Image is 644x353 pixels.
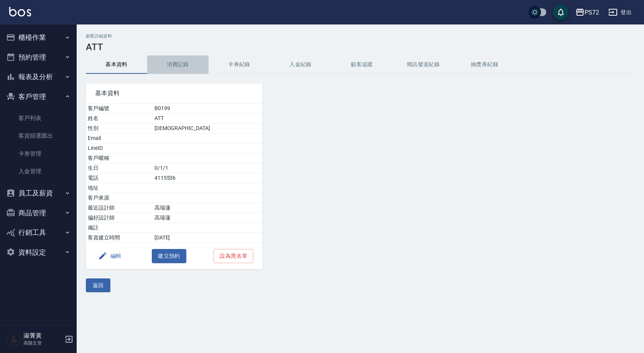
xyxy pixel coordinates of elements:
td: 電話 [86,173,153,183]
button: 員工及薪資 [3,183,74,203]
td: 姓名 [86,114,153,124]
button: 編輯 [95,249,125,263]
button: 客戶管理 [3,87,74,107]
button: 消費記錄 [147,55,209,74]
button: 建立預約 [152,249,186,263]
p: 高階主管 [23,340,62,346]
button: 預約管理 [3,47,74,67]
td: B0199 [153,104,263,114]
button: 資料設定 [3,242,74,262]
h5: 淑菁黃 [23,332,62,340]
h3: ATT [86,42,635,52]
td: 客戶編號 [86,104,153,114]
span: 基本資料 [95,89,253,97]
td: 地址 [86,183,153,193]
button: 行銷工具 [3,223,74,242]
button: 顧客追蹤 [331,55,393,74]
div: PS72 [585,8,599,17]
td: [DEMOGRAPHIC_DATA] [153,124,263,133]
button: 登出 [605,5,635,20]
a: 入金管理 [3,163,74,180]
td: 客戶暱稱 [86,153,153,163]
td: LineID [86,143,153,153]
td: 0/1/1 [153,163,263,173]
img: Logo [9,7,31,16]
button: 商品管理 [3,203,74,223]
a: 客資篩選匯出 [3,127,74,145]
td: 高瑞蓮 [153,213,263,223]
button: save [553,5,568,20]
td: 偏好設計師 [86,213,153,223]
button: 卡券紀錄 [209,55,270,74]
td: [DATE] [153,233,263,243]
button: 返回 [86,278,110,293]
td: 生日 [86,163,153,173]
td: 客戶來源 [86,193,153,203]
img: Person [6,332,21,347]
td: ATT [153,114,263,124]
button: 報表及分析 [3,67,74,87]
button: 簡訊發送紀錄 [393,55,454,74]
button: 櫃檯作業 [3,28,74,47]
button: 設為黑名單 [214,249,253,263]
td: 備註 [86,223,153,233]
td: 性別 [86,124,153,133]
button: PS72 [572,5,602,20]
td: 高瑞蓮 [153,203,263,213]
td: 最近設計師 [86,203,153,213]
button: 入金紀錄 [270,55,331,74]
a: 卡券管理 [3,145,74,163]
td: 4115536 [153,173,263,183]
td: 客資建立時間 [86,233,153,243]
a: 客戶列表 [3,109,74,127]
td: Email [86,133,153,143]
h2: 顧客詳細資料 [86,34,635,39]
button: 抽獎券紀錄 [454,55,515,74]
button: 基本資料 [86,55,147,74]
